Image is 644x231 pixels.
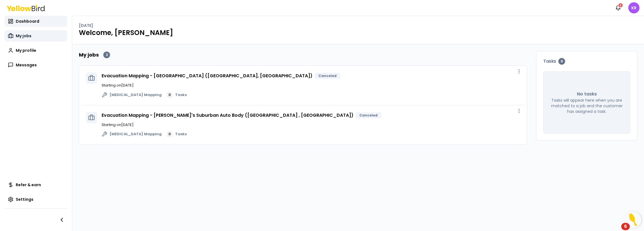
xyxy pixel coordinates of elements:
[4,179,67,190] a: Refer & earn
[628,2,640,13] span: KR
[356,112,381,118] div: Canceled
[4,194,67,205] a: Settings
[4,30,67,41] a: My jobs
[109,92,162,98] span: [MEDICAL_DATA] Mapping
[315,73,340,79] div: Canceled
[577,91,597,97] p: No tasks
[102,122,520,128] p: Starting on [DATE]
[550,97,623,114] p: Tasks will appear here when you are matched to a job and the customer has assigned a task.
[16,18,39,24] span: Dashboard
[166,131,187,137] a: 0Tasks
[79,28,637,37] h1: Welcome, [PERSON_NAME]
[102,73,312,79] a: Evacuation Mapping - [GEOGRAPHIC_DATA] ([GEOGRAPHIC_DATA], [GEOGRAPHIC_DATA])
[624,211,641,228] button: Open Resource Center, 6 new notifications
[4,45,67,56] a: My profile
[16,197,33,202] span: Settings
[543,58,630,65] h3: Tasks
[4,59,67,71] a: Messages
[166,92,173,98] div: 0
[79,23,93,28] p: [DATE]
[166,131,173,137] div: 0
[4,16,67,27] a: Dashboard
[16,182,41,188] span: Refer & earn
[102,112,353,118] a: Evacuation Mapping - [PERSON_NAME]'s Suburban Auto Body ([GEOGRAPHIC_DATA] , [GEOGRAPHIC_DATA])
[16,62,37,68] span: Messages
[16,48,36,53] span: My profile
[16,33,31,39] span: My jobs
[613,2,624,13] button: 6
[102,83,520,88] p: Starting on [DATE]
[109,131,162,137] span: [MEDICAL_DATA] Mapping
[558,58,565,65] div: 0
[79,51,99,59] h2: My jobs
[166,92,187,98] a: 0Tasks
[103,52,110,58] div: 2
[618,3,623,8] div: 6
